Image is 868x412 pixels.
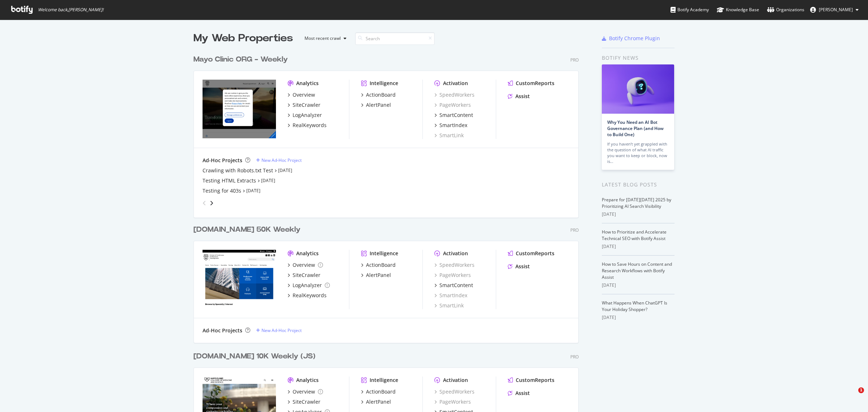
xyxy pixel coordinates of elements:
a: Testing for 403s [203,187,241,194]
div: SpeedWorkers [434,388,475,395]
div: Latest Blog Posts [602,181,675,189]
div: Assist [515,390,530,397]
div: CustomReports [516,80,554,87]
div: angle-left [200,197,209,209]
a: Overview [288,261,323,269]
div: Activation [443,80,468,87]
div: ActionBoard [366,91,396,98]
div: Intelligence [370,377,398,384]
div: Activation [443,377,468,384]
div: Assist [515,93,530,100]
a: RealKeywords [288,292,327,299]
div: [DATE] [602,243,675,250]
div: Crawling with Robots.txt Test [203,167,273,174]
div: AlertPanel [366,398,391,405]
a: SpeedWorkers [434,91,475,98]
a: Overview [288,91,315,98]
a: AlertPanel [361,272,391,279]
div: AlertPanel [366,101,391,109]
div: CustomReports [516,377,554,384]
a: AlertPanel [361,101,391,109]
a: RealKeywords [288,122,327,129]
iframe: Intercom live chat [843,387,861,405]
button: Most recent crawl [299,33,349,44]
div: Knowledge Base [717,6,759,13]
div: Activation [443,250,468,257]
a: How to Save Hours on Content and Research Workflows with Botify Assist [602,261,672,280]
a: [DATE] [278,167,292,173]
div: Ad-Hoc Projects [203,157,242,164]
a: SiteCrawler [288,101,320,109]
div: SiteCrawler [293,398,320,405]
a: LogAnalyzer [288,282,330,289]
a: [DATE] [261,177,275,184]
div: PageWorkers [434,272,471,279]
div: Analytics [296,80,319,87]
a: What Happens When ChatGPT Is Your Holiday Shopper? [602,300,667,312]
div: Botify Chrome Plugin [609,35,660,42]
div: Overview [293,261,315,269]
span: Welcome back, [PERSON_NAME] ! [38,7,103,13]
div: RealKeywords [293,292,327,299]
a: PageWorkers [434,101,471,109]
a: SmartContent [434,112,473,119]
a: ActionBoard [361,388,396,395]
div: [DOMAIN_NAME] 50K Weekly [193,224,301,235]
div: New Ad-Hoc Project [261,327,302,333]
div: Overview [293,91,315,98]
a: Overview [288,388,323,395]
a: SmartContent [434,282,473,289]
div: ActionBoard [366,261,396,269]
a: Assist [508,390,530,397]
div: Intelligence [370,250,398,257]
a: SpeedWorkers [434,261,475,269]
div: Mayo Clinic ORG - Weekly [193,54,288,65]
a: SiteCrawler [288,272,320,279]
a: [DATE] [246,188,260,194]
div: ActionBoard [366,388,396,395]
div: AlertPanel [366,272,391,279]
div: Pro [570,227,579,233]
a: Mayo Clinic ORG - Weekly [193,54,291,65]
a: LogAnalyzer [288,112,322,119]
a: SmartIndex [434,122,467,129]
a: Botify Chrome Plugin [602,35,660,42]
a: AlertPanel [361,398,391,405]
a: ActionBoard [361,91,396,98]
div: Pro [570,354,579,360]
a: [DOMAIN_NAME] 50K Weekly [193,224,303,235]
div: If you haven’t yet grappled with the question of what AI traffic you want to keep or block, now is… [607,141,669,164]
a: SmartLink [434,302,464,309]
div: My Web Properties [193,31,293,46]
a: How to Prioritize and Accelerate Technical SEO with Botify Assist [602,229,667,241]
div: Botify Academy [671,6,709,13]
div: Testing HTML Extracts [203,177,256,184]
img: mayoclinic.org [203,80,276,138]
div: Botify news [602,54,675,62]
div: Analytics [296,377,319,384]
a: Assist [508,263,530,270]
div: Pro [570,57,579,63]
div: RealKeywords [293,122,327,129]
div: Intelligence [370,80,398,87]
a: CustomReports [508,250,554,257]
div: LogAnalyzer [293,282,322,289]
img: Why You Need an AI Bot Governance Plan (and How to Build One) [602,64,674,114]
a: [DOMAIN_NAME] 10K Weekly (JS) [193,351,318,362]
a: SmartIndex [434,292,467,299]
div: SiteCrawler [293,101,320,109]
span: Heimerl Marlon [819,7,853,13]
a: PageWorkers [434,398,471,405]
a: New Ad-Hoc Project [256,327,302,333]
a: SmartLink [434,132,464,139]
a: Why You Need an AI Bot Governance Plan (and How to Build One) [607,119,664,138]
div: Overview [293,388,315,395]
div: SmartContent [439,112,473,119]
